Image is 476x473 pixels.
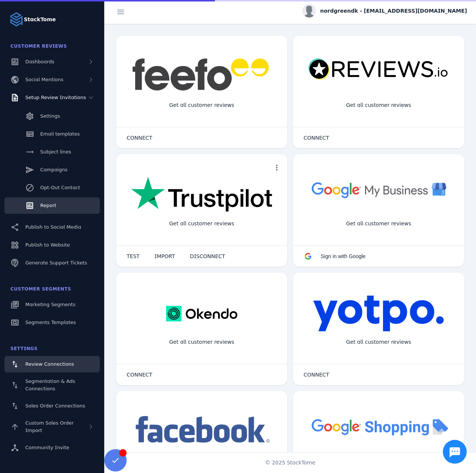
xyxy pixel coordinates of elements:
[25,302,75,307] span: Marketing Segments
[127,135,152,140] span: CONNECT
[320,7,467,15] span: nordgreendk - [EMAIL_ADDRESS][DOMAIN_NAME]
[340,332,417,352] div: Get all customer reviews
[308,413,449,440] img: googleshopping.png
[308,58,449,81] img: reviewsio.svg
[131,58,272,91] img: feefo.png
[24,16,56,23] strong: StackTome
[25,420,74,433] span: Custom Sales Order Import
[40,149,71,155] span: Subject lines
[4,197,100,214] a: Report
[308,177,449,203] img: googlebusiness.png
[4,398,100,414] a: Sales Order Connections
[4,374,100,396] a: Segmentation & Ads Connections
[340,95,417,115] div: Get all customer reviews
[25,320,76,325] span: Segments Templates
[163,95,240,115] div: Get all customer reviews
[296,367,337,382] button: CONNECT
[163,214,240,234] div: Get all customer reviews
[4,296,100,313] a: Marketing Segments
[269,160,284,175] button: more
[127,254,140,259] span: TEST
[4,237,100,253] a: Publish to Website
[155,254,175,259] span: IMPORT
[302,4,316,18] img: profile.jpg
[321,253,366,259] span: Sign in with Google
[302,4,467,18] button: nordgreendk - [EMAIL_ADDRESS][DOMAIN_NAME]
[4,356,100,372] a: Review Connections
[4,126,100,142] a: Email templates
[119,130,160,145] button: CONNECT
[25,242,70,248] span: Publish to Website
[313,295,444,332] img: yotpo.png
[119,367,160,382] button: CONNECT
[4,108,100,124] a: Settings
[25,445,69,450] span: Community Invite
[340,214,417,234] div: Get all customer reviews
[296,130,337,145] button: CONNECT
[147,249,183,264] button: IMPORT
[40,113,60,119] span: Settings
[9,12,24,27] img: Logo image
[40,185,80,190] span: Opt-Out Contact
[25,361,74,367] span: Review Connections
[25,378,75,391] span: Segmentation & Ads Connections
[25,260,87,266] span: Generate Support Tickets
[119,249,147,264] button: TEST
[25,77,63,82] span: Social Mentions
[296,249,373,264] button: Sign in with Google
[131,413,272,447] img: facebook.png
[4,180,100,196] a: Opt-Out Contact
[127,372,152,377] span: CONNECT
[334,451,422,470] div: Import Products from Google
[40,203,56,208] span: Report
[4,162,100,178] a: Campaigns
[4,314,100,331] a: Segments Templates
[183,249,233,264] button: DISCONNECT
[25,224,81,230] span: Publish to Social Media
[40,131,80,137] span: Email templates
[131,177,272,213] img: trustpilot.png
[163,332,240,352] div: Get all customer reviews
[265,459,315,467] span: © 2025 StackTome
[4,144,100,160] a: Subject lines
[40,167,67,172] span: Campaigns
[190,254,225,259] span: DISCONNECT
[166,295,237,332] img: okendo.webp
[4,439,100,456] a: Community Invite
[304,372,329,377] span: CONNECT
[25,59,54,64] span: Dashboards
[10,286,71,292] span: Customer Segments
[4,255,100,271] a: Generate Support Tickets
[25,95,86,100] span: Setup Review Invitations
[10,346,38,351] span: Settings
[10,44,67,49] span: Customer Reviews
[304,135,329,140] span: CONNECT
[25,403,85,409] span: Sales Order Connections
[4,219,100,235] a: Publish to Social Media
